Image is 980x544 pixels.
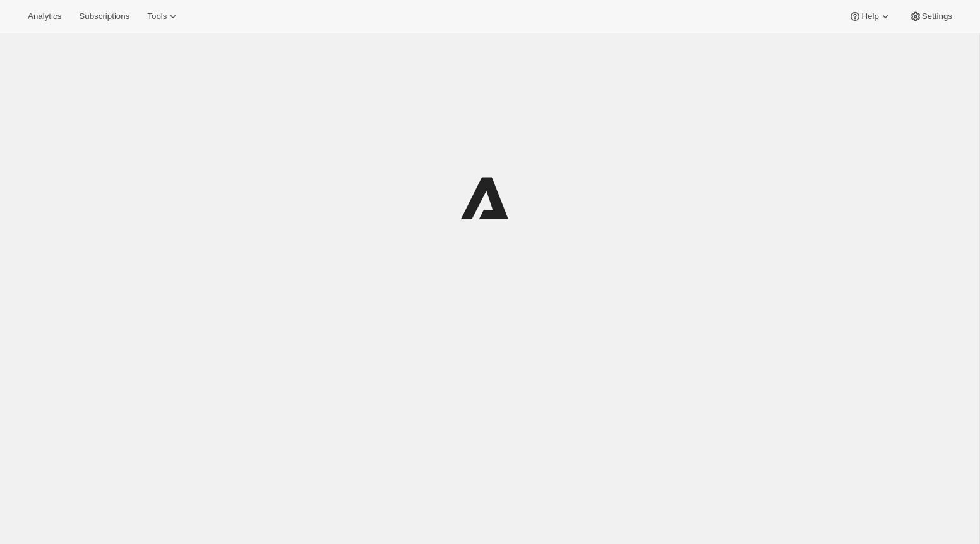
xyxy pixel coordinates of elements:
button: Subscriptions [71,8,137,25]
span: Analytics [28,11,61,21]
span: Tools [147,11,167,21]
button: Help [841,8,899,25]
span: Help [861,11,878,21]
span: Settings [922,11,952,21]
button: Settings [902,8,960,25]
button: Analytics [20,8,69,25]
span: Subscriptions [79,11,129,21]
button: Tools [140,8,187,25]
